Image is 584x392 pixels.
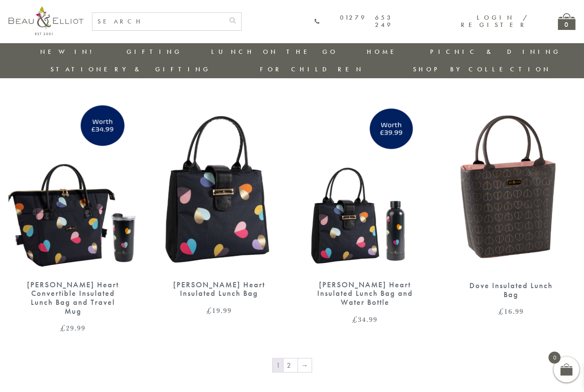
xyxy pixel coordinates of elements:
input: SEARCH [92,13,224,30]
bdi: 16.99 [498,306,524,316]
img: Emily Heart Insulated Lunch Bag and Water Bottle [301,106,430,272]
span: 0 [549,352,560,364]
a: Page 2 [283,359,298,372]
a: Lunch On The Go [211,47,338,56]
div: [PERSON_NAME] Heart Insulated Lunch Bag [170,280,269,298]
div: [PERSON_NAME] Heart Convertible Insulated Lunch Bag and Travel Mug [24,280,123,316]
div: [PERSON_NAME] Heart Insulated Lunch Bag and Water Bottle [316,280,415,307]
a: Home [367,47,401,56]
img: logo [9,6,83,35]
img: Emily Heart Insulated Lunch Bag [155,106,284,272]
a: Login / Register [461,13,528,29]
span: £ [352,314,358,324]
span: Page 1 [273,359,283,372]
img: Dove Insulated Lunch Bag [447,106,576,273]
a: 01279 653 249 [314,14,393,29]
bdi: 34.99 [352,314,378,324]
span: £ [206,305,212,315]
a: For Children [260,65,364,74]
a: New in! [40,47,97,56]
img: Emily Heart Convertible Lunch Bag and Travel Mug [9,106,138,272]
a: Shop by collection [413,65,551,74]
a: Emily Heart Insulated Lunch Bag and Water Bottle [PERSON_NAME] Heart Insulated Lunch Bag and Wate... [301,106,430,323]
a: Stationery & Gifting [50,65,211,74]
a: Emily Heart Insulated Lunch Bag [PERSON_NAME] Heart Insulated Lunch Bag £19.99 [155,106,284,315]
a: Picnic & Dining [430,47,561,56]
span: £ [498,306,504,316]
a: Dove Insulated Lunch Bag Dove Insulated Lunch Bag £16.99 [447,106,576,315]
span: £ [60,323,66,333]
div: Dove Insulated Lunch Bag [462,281,561,299]
a: Emily Heart Convertible Lunch Bag and Travel Mug [PERSON_NAME] Heart Convertible Insulated Lunch ... [9,106,138,332]
bdi: 19.99 [206,305,232,315]
bdi: 29.99 [60,323,86,333]
a: 0 [558,13,575,30]
a: → [298,359,312,372]
a: Gifting [127,47,182,56]
nav: Product Pagination [9,358,575,375]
